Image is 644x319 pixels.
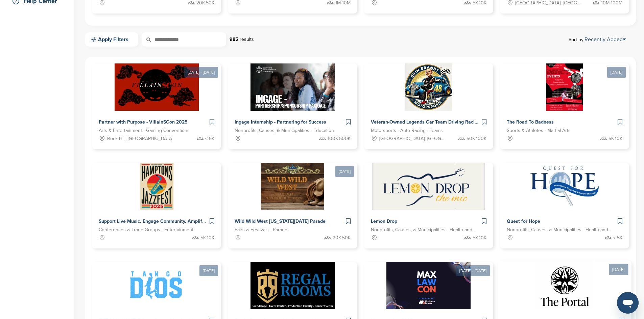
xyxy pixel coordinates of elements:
a: Sponsorpitch & Support Live Music. Engage Community. Amplify Your Brand Conferences & Trade Group... [92,163,221,248]
span: Nonprofits, Causes, & Municipalities - Health and Wellness [507,226,612,234]
span: < 5K [205,135,214,142]
span: 50K-100K [467,135,486,142]
div: [DATE] [199,265,218,276]
span: 5K-10K [609,135,622,142]
img: Sponsorpitch & [386,262,471,309]
a: Apply Filters [85,32,138,47]
span: Sort by: [569,37,626,42]
span: [GEOGRAPHIC_DATA], [GEOGRAPHIC_DATA], [GEOGRAPHIC_DATA], [GEOGRAPHIC_DATA] [379,135,446,142]
a: Recently Added [585,36,626,43]
a: [DATE] Sponsorpitch & Wild Wild West [US_STATE][DATE] Parade Fairs & Festivals - Parade 20K-50K [228,152,357,248]
img: Sponsorpitch & [115,63,199,111]
img: Sponsorpitch & [405,63,452,111]
span: Fairs & Festivals - Parade [235,226,287,234]
img: Sponsorpitch & [535,261,594,310]
div: [DATE] - [DATE] [184,67,218,78]
span: 5K-10K [473,234,486,242]
div: [DATE] [609,264,628,275]
span: 100K-500K [328,135,351,142]
span: Quest for Hope [507,218,540,224]
span: The Road To Badness [507,119,554,125]
a: [DATE] - [DATE] Sponsorpitch & Partner with Purpose - VillainSCon 2025 Arts & Entertainment - Gam... [92,53,221,149]
strong: 985 [230,36,238,42]
span: Nonprofits, Causes, & Municipalities - Education [235,127,334,134]
a: [DATE] Sponsorpitch & The Road To Badness Sports & Athletes - Martial Arts 5K-10K [500,53,629,149]
span: Lemon Drop [371,218,397,224]
img: Sponsorpitch & [251,262,335,309]
a: Sponsorpitch & Lemon Drop Nonprofits, Causes, & Municipalities - Health and Wellness 5K-10K [364,163,493,248]
div: [DATE] [335,166,354,177]
img: Sponsorpitch & [261,163,324,210]
span: Ingage Internship - Partnering for Success [235,119,326,125]
span: Arts & Entertainment - Gaming Conventions [99,127,190,134]
span: 20K-50K [333,234,351,242]
span: Sports & Athletes - Martial Arts [507,127,571,134]
span: results [240,36,254,42]
img: Sponsorpitch & [372,163,485,210]
div: [DATE] [607,67,626,78]
img: Sponsorpitch & [251,63,335,111]
a: Sponsorpitch & Veteran-Owned Legends Car Team Driving Racing Excellence and Community Impact Acro... [364,63,493,149]
span: Nonprofits, Causes, & Municipalities - Health and Wellness [371,226,476,234]
img: Sponsorpitch & [139,163,174,210]
a: Sponsorpitch & Quest for Hope Nonprofits, Causes, & Municipalities - Health and Wellness < 5K [500,163,629,248]
span: Wild Wild West [US_STATE][DATE] Parade [235,218,326,224]
img: Sponsorpitch & [546,63,583,111]
iframe: Button to launch messaging window [617,292,639,314]
a: Sponsorpitch & Ingage Internship - Partnering for Success Nonprofits, Causes, & Municipalities - ... [228,63,357,149]
span: 5K-10K [200,234,214,242]
div: [DATE] - [DATE] [456,265,490,276]
span: Partner with Purpose - VillainSCon 2025 [99,119,188,125]
span: Support Live Music. Engage Community. Amplify Your Brand [99,218,230,224]
span: < 5K [613,234,622,242]
img: Sponsorpitch & [525,163,604,210]
span: Motorsports - Auto Racing - Teams [371,127,443,134]
img: Sponsorpitch & [115,262,199,309]
span: Rock Hill, [GEOGRAPHIC_DATA] [107,135,173,142]
span: Conferences & Trade Groups - Entertainment [99,226,193,234]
